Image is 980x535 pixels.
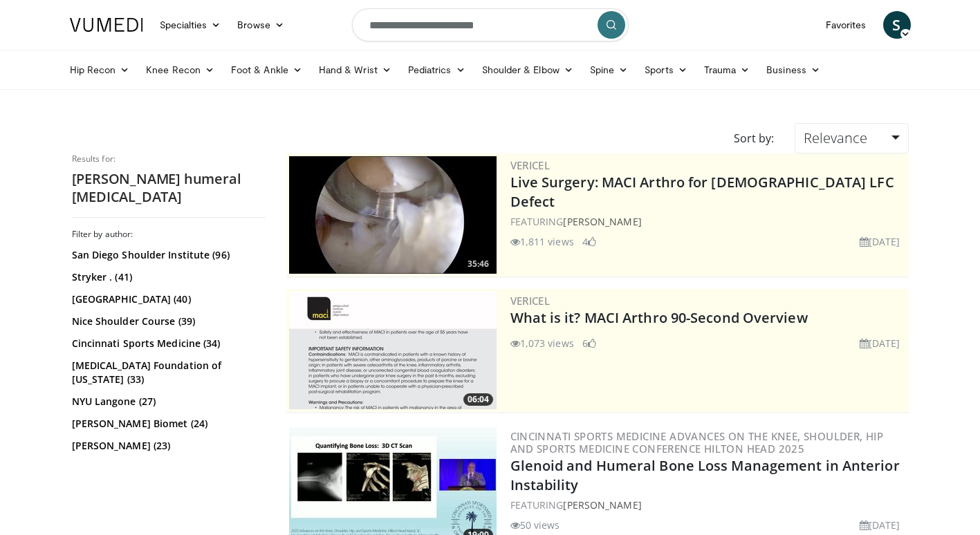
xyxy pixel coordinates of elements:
[883,11,911,39] a: S
[72,292,262,306] a: [GEOGRAPHIC_DATA] (40)
[463,393,493,406] span: 06:04
[289,156,497,274] img: eb023345-1e2d-4374-a840-ddbc99f8c97c.300x170_q85_crop-smart_upscale.jpg
[510,214,906,229] div: FEATURING
[723,123,784,153] div: Sort by:
[510,308,808,327] a: What is it? MACI Arthro 90-Second Overview
[289,156,497,274] a: 35:46
[474,56,582,84] a: Shoulder & Elbow
[758,56,829,84] a: Business
[72,170,266,206] h2: [PERSON_NAME] humeral [MEDICAL_DATA]
[582,56,636,84] a: Spine
[510,294,551,308] a: Vericel
[72,417,262,431] a: [PERSON_NAME] Biomet (24)
[696,56,759,84] a: Trauma
[72,337,262,350] a: Cincinnati Sports Medicine (34)
[289,292,497,409] img: aa6cc8ed-3dbf-4b6a-8d82-4a06f68b6688.300x170_q85_crop-smart_upscale.jpg
[138,56,223,84] a: Knee Recon
[510,498,906,512] div: FEATURING
[510,456,900,494] a: Glenoid and Humeral Bone Loss Management in Anterior Instability
[72,439,262,453] a: [PERSON_NAME] (23)
[62,56,138,84] a: Hip Recon
[72,315,262,328] a: Nice Shoulder Course (39)
[463,258,493,270] span: 35:46
[510,336,574,350] li: 1,073 views
[582,234,596,249] li: 4
[510,173,894,211] a: Live Surgery: MACI Arthro for [DEMOGRAPHIC_DATA] LFC Defect
[151,11,230,39] a: Specialties
[72,248,262,262] a: San Diego Shoulder Institute (96)
[510,158,551,172] a: Vericel
[400,56,474,84] a: Pediatrics
[72,153,266,165] p: Results for:
[860,518,900,532] li: [DATE]
[510,518,560,532] li: 50 views
[860,336,900,350] li: [DATE]
[72,270,262,284] a: Stryker . (41)
[510,234,574,249] li: 1,811 views
[72,359,262,386] a: [MEDICAL_DATA] Foundation of [US_STATE] (33)
[352,8,629,41] input: Search topics, interventions
[72,395,262,409] a: NYU Langone (27)
[636,56,696,84] a: Sports
[817,11,875,39] a: Favorites
[311,56,400,84] a: Hand & Wrist
[582,336,596,350] li: 6
[70,18,143,32] img: VuMedi Logo
[72,229,266,240] h3: Filter by author:
[795,123,908,153] a: Relevance
[804,129,867,147] span: Relevance
[563,215,641,228] a: [PERSON_NAME]
[510,429,884,456] a: Cincinnati Sports Medicine Advances on the Knee, Shoulder, Hip and Sports Medicine Conference Hil...
[289,292,497,409] a: 06:04
[223,56,311,84] a: Foot & Ankle
[860,234,900,249] li: [DATE]
[229,11,293,39] a: Browse
[563,498,641,511] a: [PERSON_NAME]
